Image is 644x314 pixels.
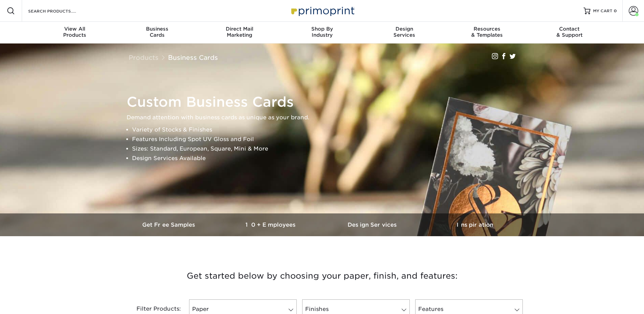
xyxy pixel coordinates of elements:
[528,26,611,38] div: & Support
[281,26,363,38] div: Industry
[116,26,198,32] span: Business
[34,26,116,38] div: Products
[424,213,526,236] a: Inspiration
[288,3,356,18] img: Primoprint
[446,26,528,32] span: Resources
[34,26,116,32] span: View All
[322,222,424,228] h3: Design Services
[118,213,220,236] a: Get Free Samples
[129,54,159,61] a: Products
[127,94,524,110] h1: Custom Business Cards
[614,8,617,13] span: 0
[198,26,281,38] div: Marketing
[168,54,218,61] a: Business Cards
[27,7,94,15] input: SEARCH PRODUCTS.....
[528,22,611,43] a: Contact& Support
[281,22,363,43] a: Shop ByIndustry
[132,125,524,135] li: Variety of Stocks & Finishes
[132,154,524,163] li: Design Services Available
[34,22,116,43] a: View AllProducts
[220,222,322,228] h3: 10+ Employees
[132,144,524,154] li: Sizes: Standard, European, Square, Mini & More
[446,22,528,43] a: Resources& Templates
[198,22,281,43] a: Direct MailMarketing
[446,26,528,38] div: & Templates
[116,22,198,43] a: BusinessCards
[118,222,220,228] h3: Get Free Samples
[198,26,281,32] span: Direct Mail
[363,26,446,32] span: Design
[424,222,526,228] h3: Inspiration
[281,26,363,32] span: Shop By
[124,261,521,291] h3: Get started below by choosing your paper, finish, and features:
[220,213,322,236] a: 10+ Employees
[363,22,446,43] a: DesignServices
[132,135,524,144] li: Features Including Spot UV Gloss and Foil
[593,8,612,14] span: MY CART
[116,26,198,38] div: Cards
[363,26,446,38] div: Services
[322,213,424,236] a: Design Services
[528,26,611,32] span: Contact
[127,113,524,122] p: Demand attention with business cards as unique as your brand.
